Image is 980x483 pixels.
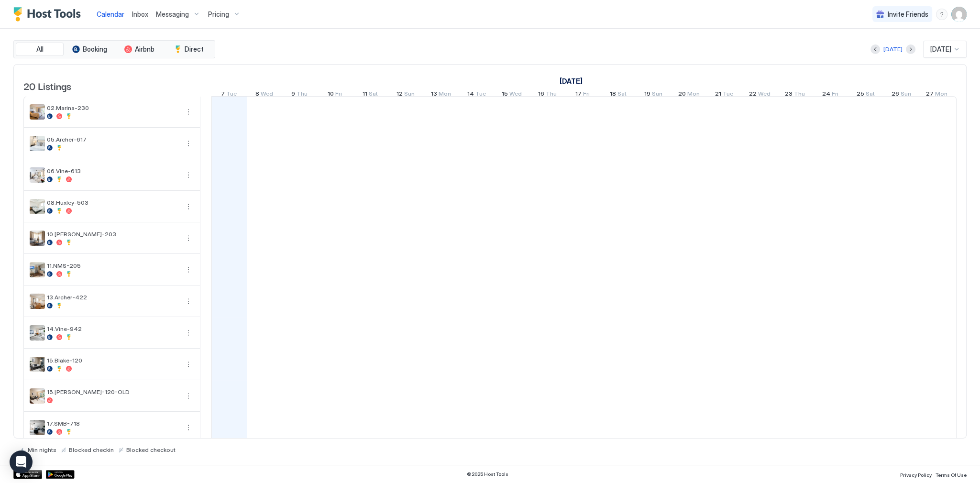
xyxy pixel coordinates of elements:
a: October 23, 2025 [782,88,807,102]
span: All [36,45,44,54]
a: Google Play Store [46,470,75,479]
button: All [16,43,64,56]
div: listing image [30,167,45,183]
span: 15.Blake-120 [47,357,179,364]
button: More options [183,422,194,433]
span: 24 [822,90,830,100]
div: tab-group [13,40,215,58]
span: 02.Marina-230 [47,104,179,111]
div: listing image [30,357,45,372]
div: menu [183,169,194,181]
a: October 13, 2025 [429,88,453,102]
div: listing image [30,262,45,277]
span: 23 [785,90,793,100]
span: Terms Of Use [936,472,967,478]
button: More options [183,327,194,339]
button: Previous month [870,44,880,54]
span: 13.Archer-422 [47,294,179,301]
span: Sat [866,90,875,100]
span: Thu [546,90,557,100]
span: 12 [396,90,403,100]
a: October 20, 2025 [676,88,702,102]
span: Sat [369,90,378,100]
span: Wed [758,90,771,100]
span: Invite Friends [888,10,928,19]
div: listing image [30,104,45,120]
button: More options [183,138,194,149]
div: menu [183,201,194,212]
button: More options [183,201,194,212]
div: menu [183,327,194,339]
span: Direct [185,45,204,54]
div: menu [183,296,194,307]
div: menu [183,390,194,402]
div: listing image [30,199,45,214]
span: Tue [226,90,237,100]
span: 15 [502,90,508,100]
button: [DATE] [882,44,904,55]
span: 11 [363,90,367,100]
span: Messaging [156,10,189,19]
div: menu [183,106,194,118]
span: Wed [509,90,522,100]
div: [DATE] [883,45,903,54]
button: More options [183,264,194,275]
div: menu [183,422,194,433]
span: Sun [901,90,911,100]
button: More options [183,296,194,307]
span: [DATE] [930,45,951,54]
button: Direct [165,43,213,56]
div: listing image [30,388,45,404]
span: Mon [687,90,700,100]
span: 16 [538,90,544,100]
span: Blocked checkin [69,446,114,453]
a: October 24, 2025 [820,88,841,102]
a: Inbox [132,9,148,19]
span: 9 [291,90,295,100]
span: Thu [297,90,308,100]
button: More options [183,106,194,118]
span: Sat [617,90,627,100]
button: Next month [906,44,915,54]
span: Tue [475,90,486,100]
span: Blocked checkout [126,446,176,453]
span: 08.Huxley-503 [47,199,179,206]
a: October 10, 2025 [325,88,344,102]
span: 20 [678,90,686,100]
span: Sun [404,90,415,100]
span: Mon [935,90,947,100]
div: menu [183,264,194,275]
a: October 22, 2025 [747,88,773,102]
span: 20 Listings [23,78,71,93]
a: October 18, 2025 [607,88,629,102]
a: October 7, 2025 [219,88,239,102]
span: Fri [832,90,838,100]
span: 25 [857,90,864,100]
a: Host Tools Logo [13,7,85,22]
span: 14 [467,90,474,100]
div: menu [936,9,947,20]
span: Thu [794,90,805,100]
a: October 17, 2025 [573,88,592,102]
span: 8 [255,90,259,100]
a: Calendar [97,9,124,19]
div: listing image [30,294,45,309]
span: 13 [431,90,437,100]
span: 19 [644,90,650,100]
span: 17 [575,90,582,100]
a: Terms Of Use [936,469,967,479]
span: Fri [583,90,590,100]
span: Pricing [208,10,229,19]
button: More options [183,232,194,244]
span: 7 [221,90,225,100]
span: 26 [892,90,899,100]
span: 10 [328,90,334,100]
a: October 16, 2025 [536,88,559,102]
a: October 27, 2025 [924,88,950,102]
button: More options [183,169,194,181]
div: menu [183,359,194,370]
a: App Store [13,470,42,479]
a: October 19, 2025 [642,88,665,102]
